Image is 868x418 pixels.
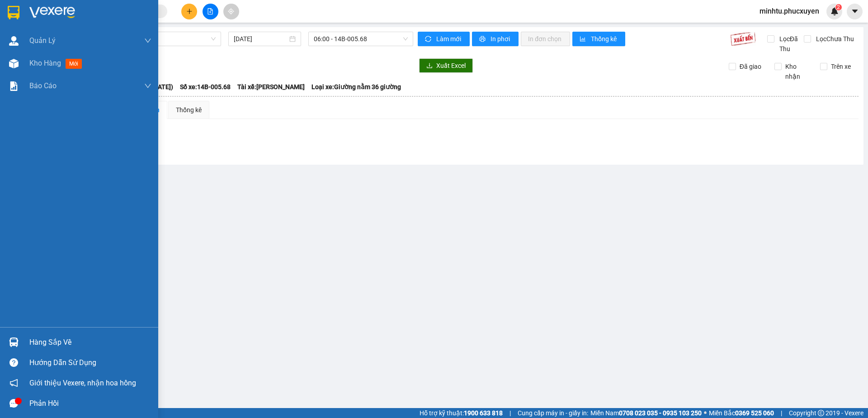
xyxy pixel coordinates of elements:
img: warehouse-icon [9,59,19,68]
img: icon-new-feature [830,7,839,15]
span: caret-down [851,7,859,15]
button: syncLàm mới [418,32,470,46]
span: Trên xe [827,62,854,71]
span: question-circle [9,358,18,367]
span: Số xe: 14B-005.68 [180,82,231,92]
button: plus [181,4,197,19]
span: mới [66,59,82,69]
span: | [509,408,511,418]
span: Kho nhận [782,62,813,81]
span: Lọc Chưa Thu [812,34,855,44]
span: minhtu.phucxuyen [752,5,826,17]
span: Miền Bắc [709,408,774,418]
img: warehouse-icon [9,36,19,46]
span: Hỗ trợ kỹ thuật: [420,408,503,418]
span: Loại xe: Giường nằm 36 giường [311,82,401,92]
span: printer [479,36,487,43]
span: down [144,37,151,44]
div: Phản hồi [29,397,151,410]
span: copyright [818,410,824,416]
span: Miền Nam [590,408,702,418]
span: Tài xế: [PERSON_NAME] [237,82,305,92]
button: downloadXuất Excel [419,58,473,73]
div: Hướng dẫn sử dụng [29,356,151,370]
span: file-add [207,8,213,14]
button: printerIn phơi [472,32,519,46]
sup: 2 [835,4,842,10]
span: Thống kê [591,34,618,44]
span: Giới thiệu Vexere, nhận hoa hồng [29,377,136,389]
button: aim [223,4,239,19]
span: | [781,408,782,418]
button: In đơn chọn [521,32,570,46]
span: plus [186,8,193,14]
span: aim [228,8,234,14]
strong: 1900 633 818 [464,409,503,417]
span: down [144,82,151,90]
div: Thống kê [176,105,202,115]
img: logo-vxr [8,6,19,19]
button: caret-down [847,4,863,19]
button: bar-chartThống kê [572,32,625,46]
img: 9k= [730,32,756,46]
span: message [9,399,18,408]
span: Cung cấp máy in - giấy in: [518,408,588,418]
span: notification [9,379,18,387]
span: 06:00 - 14B-005.68 [314,32,408,46]
span: 2 [837,4,840,10]
span: Đã giao [736,62,765,71]
span: sync [425,36,433,43]
strong: 0708 023 035 - 0935 103 250 [619,409,702,417]
span: Báo cáo [29,80,57,91]
button: file-add [203,4,218,19]
input: 15/08/2025 [234,34,288,44]
strong: 0369 525 060 [735,409,774,417]
span: Quản Lý [29,35,56,46]
img: warehouse-icon [9,337,19,347]
span: Lọc Đã Thu [776,34,804,54]
span: Kho hàng [29,59,61,67]
span: In phơi [491,34,511,44]
span: Làm mới [436,34,462,44]
div: Hàng sắp về [29,336,151,349]
img: solution-icon [9,81,19,91]
span: bar-chart [580,36,587,43]
span: ⚪️ [704,411,707,415]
